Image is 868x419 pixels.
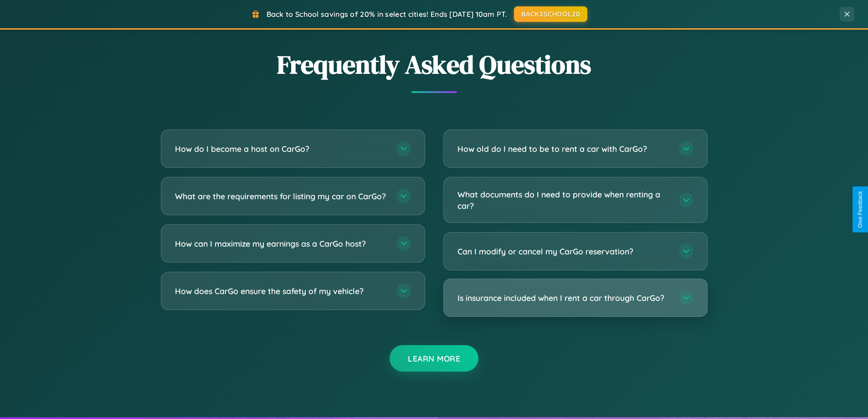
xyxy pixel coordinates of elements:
[514,6,587,22] button: BACK2SCHOOL20
[267,10,507,19] span: Back to School savings of 20% in select cities! Ends [DATE] 10am PT.
[857,191,863,228] div: Give Feedback
[175,238,387,249] h3: How can I maximize my earnings as a CarGo host?
[457,189,670,211] h3: What documents do I need to provide when renting a car?
[457,292,670,304] h3: Is insurance included when I rent a car through CarGo?
[161,47,708,82] h2: Frequently Asked Questions
[457,246,670,257] h3: Can I modify or cancel my CarGo reservation?
[175,191,387,202] h3: What are the requirements for listing my car on CarGo?
[175,285,387,297] h3: How does CarGo ensure the safety of my vehicle?
[457,143,670,155] h3: How old do I need to be to rent a car with CarGo?
[390,345,478,372] button: Learn More
[175,143,387,155] h3: How do I become a host on CarGo?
